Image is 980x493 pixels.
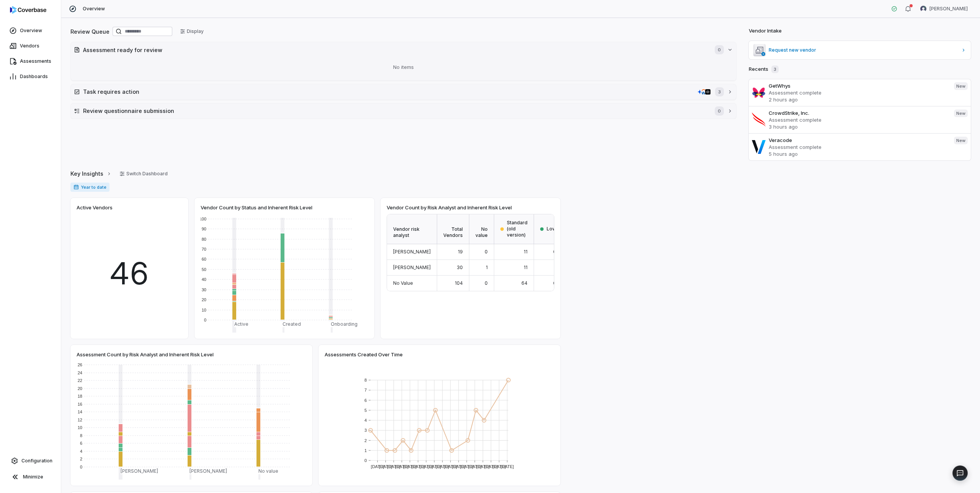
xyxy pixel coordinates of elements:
text: 50 [202,267,206,272]
p: 5 hours ago [769,150,948,157]
span: 0 [715,45,724,54]
span: Configuration [21,458,52,464]
a: Configuration [3,454,58,468]
text: [DATE] [403,464,417,469]
span: Vendors [20,43,39,49]
p: Assessment complete [769,144,948,150]
text: 3 [364,428,367,433]
text: 60 [202,257,206,261]
text: 8 [80,433,82,438]
div: No items [74,57,733,77]
span: 46 [109,250,149,296]
svg: Date range for report [73,184,79,190]
span: Assessment Count by Risk Analyst and Inherent Risk Level [77,351,214,358]
h2: Recents [749,65,779,73]
text: 22 [78,378,82,383]
text: 40 [202,277,206,282]
text: 2 [80,457,82,461]
div: No value [469,214,494,244]
span: 0 [715,106,724,116]
text: 0 [364,458,367,463]
h3: GetWhys [769,82,948,89]
a: Dashboards [2,70,59,83]
text: [DATE] [387,464,400,469]
span: 0 [485,249,488,255]
text: 20 [202,297,206,302]
p: 2 hours ago [769,96,948,103]
text: [DATE] [444,464,457,469]
text: 0 [80,465,82,469]
text: 30 [202,287,206,292]
a: CrowdStrike, Inc.Assessment complete3 hours agoNew [749,106,971,133]
a: Assessments [2,54,59,68]
h3: CrowdStrike, Inc. [769,109,948,116]
p: Assessment complete [769,89,948,96]
text: 1 [364,448,367,453]
text: 80 [202,237,206,242]
text: 20 [78,386,82,391]
div: Vendor risk analyst [387,214,437,244]
h2: Task requires action [83,88,694,96]
span: 19 [458,249,463,255]
span: Minimize [23,474,43,480]
text: 14 [78,410,82,414]
text: 6 [364,398,367,403]
span: 0 [553,280,556,286]
button: Review questionnaire submission0 [71,103,736,119]
span: [PERSON_NAME] [929,6,968,12]
img: Mike Phillips avatar [920,6,926,12]
button: Display [175,26,208,37]
text: 4 [80,449,82,454]
span: Overview [20,28,42,34]
span: 104 [455,280,463,286]
p: Assessment complete [769,116,948,123]
text: [DATE] [492,464,506,469]
text: [DATE] [468,464,482,469]
span: Standard (old version) [507,220,528,238]
span: 30 [457,264,463,270]
a: Vendors [2,39,59,53]
text: [DATE] [420,464,433,469]
span: [PERSON_NAME] [393,264,431,270]
text: 6 [80,441,82,446]
text: 100 [199,217,206,221]
button: Key Insights [68,166,114,182]
span: Vendor Count by Risk Analyst and Inherent Risk Level [387,204,512,211]
text: [DATE] [379,464,392,469]
text: 12 [78,418,82,422]
text: [DATE] [428,464,441,469]
text: 26 [78,362,82,367]
button: Task requires actionwiz.ioworkday.comsublime.security3 [71,84,736,100]
span: 3 [715,87,724,96]
span: Overview [83,6,105,12]
h3: Veracode [769,137,948,144]
text: [DATE] [412,464,425,469]
text: [DATE] [484,464,498,469]
span: No Value [393,280,413,286]
span: Dashboards [20,73,48,80]
span: Low [547,226,556,232]
a: GetWhysAssessment complete2 hours agoNew [749,79,971,106]
text: 18 [78,394,82,398]
text: 7 [364,388,367,392]
span: 0 [485,280,488,286]
a: VeracodeAssessment complete5 hours agoNew [749,133,971,160]
span: 11 [524,249,528,255]
span: New [954,109,968,117]
text: [DATE] [395,464,408,469]
text: 70 [202,247,206,251]
text: 24 [78,371,82,375]
span: Active Vendors [77,204,113,211]
a: Request new vendor [749,41,971,59]
p: 3 hours ago [769,123,948,130]
button: Switch Dashboard [115,168,172,180]
span: New [954,82,968,90]
button: Minimize [3,469,58,485]
text: 10 [202,308,206,312]
text: [DATE] [371,464,384,469]
text: [DATE] [460,464,474,469]
text: [DATE] [501,464,514,469]
span: Request new vendor [769,47,958,53]
h2: Review Queue [70,28,109,36]
div: Total Vendors [437,214,469,244]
